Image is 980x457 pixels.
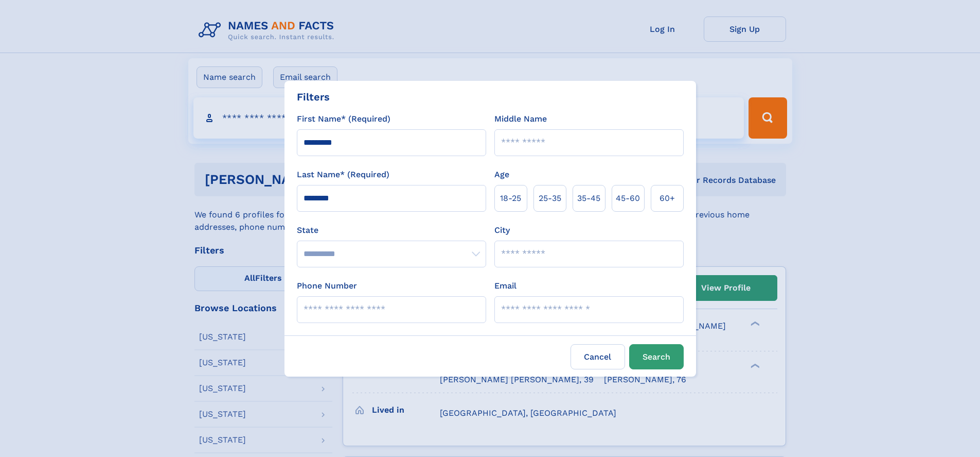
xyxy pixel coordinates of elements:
[500,192,521,205] span: 18‑25
[494,168,509,181] label: Age
[577,192,600,205] span: 35‑45
[297,113,390,125] label: First Name* (Required)
[494,280,516,292] label: Email
[297,89,330,105] div: Filters
[297,280,357,292] label: Phone Number
[297,224,486,236] label: State
[494,224,510,236] label: City
[629,344,684,369] button: Search
[494,113,547,125] label: Middle Name
[616,192,640,205] span: 45‑60
[539,192,561,205] span: 25‑35
[660,192,675,205] span: 60+
[297,168,389,181] label: Last Name* (Required)
[571,344,625,369] label: Cancel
